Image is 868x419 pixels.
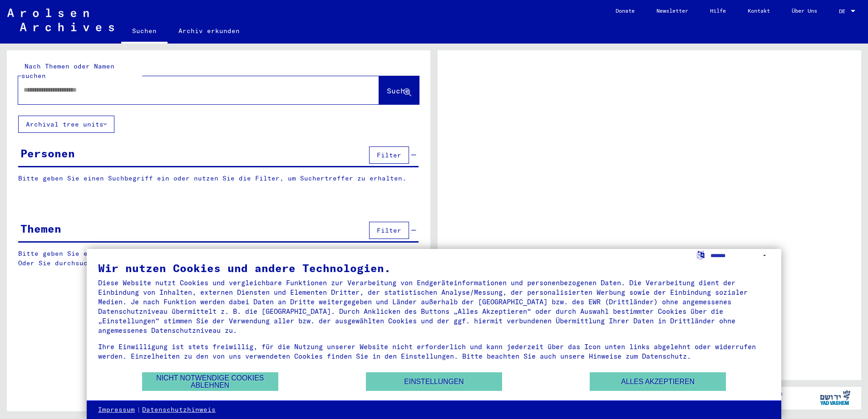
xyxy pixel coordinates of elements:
button: Alles akzeptieren [590,372,726,391]
label: Sprache auswählen [696,250,705,259]
select: Sprache auswählen [710,249,770,262]
button: Filter [369,146,409,164]
button: Suche [379,76,419,104]
p: Bitte geben Sie einen Suchbegriff ein oder nutzen Sie die Filter, um Suchertreffer zu erhalten. O... [18,249,419,268]
div: Diese Website nutzt Cookies und vergleichbare Funktionen zur Verarbeitung von Endgeräteinformatio... [98,278,770,335]
img: Arolsen_neg.svg [7,9,114,31]
div: Wir nutzen Cookies und andere Technologien. [98,263,770,273]
button: Einstellungen [366,372,502,391]
div: Themen [20,220,61,237]
span: Suche [387,86,409,95]
img: yv_logo.png [818,386,852,409]
div: Ihre Einwilligung ist stets freiwillig, für die Nutzung unserer Website nicht erforderlich und ka... [98,342,770,361]
a: Suchen [121,20,168,44]
button: Archival tree units [18,116,114,133]
span: Filter [377,151,401,159]
a: Datenschutzhinweis [142,405,216,414]
span: DE [839,8,849,15]
div: Personen [20,145,75,161]
span: Filter [377,226,401,234]
p: Bitte geben Sie einen Suchbegriff ein oder nutzen Sie die Filter, um Suchertreffer zu erhalten. [18,174,419,183]
a: Impressum [98,405,135,414]
button: Nicht notwendige Cookies ablehnen [142,372,278,391]
a: Archiv erkunden [168,20,251,42]
mat-label: Nach Themen oder Namen suchen [21,62,114,80]
button: Filter [369,222,409,239]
